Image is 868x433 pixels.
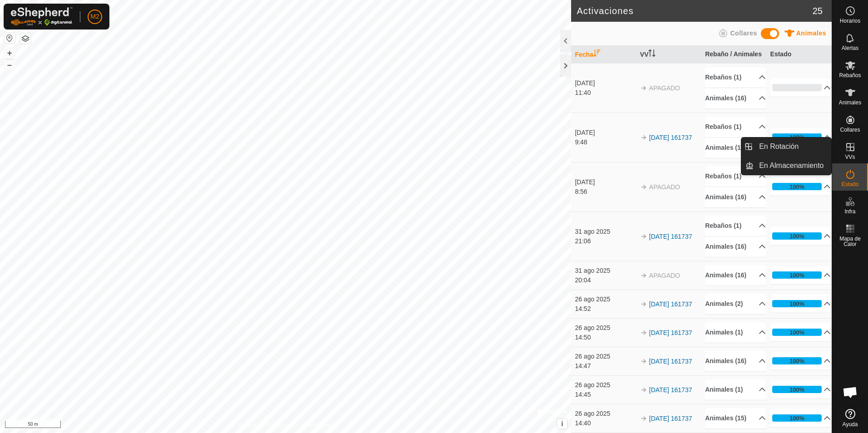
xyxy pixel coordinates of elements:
button: + [4,48,15,59]
th: Rebaño / Animales [701,46,766,64]
div: [DATE] [575,128,636,138]
p-accordion-header: Rebaños (1) [705,216,766,236]
p-accordion-header: Animales (16) [705,138,766,158]
img: arrow [640,183,647,191]
div: 100% [789,385,804,394]
button: i [557,419,567,429]
div: 100% [772,271,822,279]
p-accordion-header: Rebaños (1) [705,166,766,187]
img: arrow [640,415,647,422]
p-accordion-header: Rebaños (1) [705,117,766,137]
a: En Rotación [754,138,831,156]
div: 20:04 [575,276,636,285]
div: 21:06 [575,236,636,246]
a: [DATE] 161737 [649,300,692,308]
img: arrow [640,272,647,279]
div: 31 ago 2025 [575,266,636,276]
div: 100% [772,232,822,240]
div: 26 ago 2025 [575,295,636,304]
span: Ayuda [843,422,858,427]
th: VV [636,46,701,64]
div: 100% [772,329,822,336]
img: arrow [640,329,647,336]
p-accordion-header: Animales (16) [705,187,766,207]
div: 100% [772,414,822,422]
div: 100% [772,357,822,364]
p-accordion-header: Animales (1) [705,322,766,343]
span: Horarios [840,18,860,24]
span: APAGADO [649,183,680,191]
span: i [561,420,563,428]
p-accordion-header: Animales (16) [705,265,766,285]
div: 8:56 [575,187,636,197]
p-sorticon: Activar para ordenar [593,51,601,58]
span: 25 [813,4,823,18]
a: [DATE] 161737 [649,358,692,365]
div: [DATE] [575,177,636,187]
img: Logo Gallagher [11,7,73,26]
span: Rebaños [839,73,861,78]
p-accordion-header: 100% [770,177,831,196]
a: Contáctenos [302,421,332,429]
li: En Almacenamiento [741,157,831,175]
div: 100% [772,300,822,307]
span: En Almacenamiento [759,160,824,171]
li: En Rotación [741,138,831,156]
div: 0% [772,84,822,91]
div: 100% [789,300,804,308]
div: 100% [772,386,822,393]
div: 14:47 [575,361,636,371]
div: 100% [789,232,804,241]
p-accordion-header: Animales (15) [705,408,766,428]
p-accordion-header: 100% [770,128,831,146]
div: 14:52 [575,304,636,314]
img: arrow [640,134,647,141]
p-accordion-header: Animales (16) [705,351,766,371]
p-accordion-header: 100% [770,295,831,313]
p-accordion-header: 100% [770,380,831,399]
div: 100% [789,357,804,365]
p-accordion-header: 100% [770,352,831,370]
span: Infra [844,209,855,214]
div: 26 ago 2025 [575,409,636,418]
a: En Almacenamiento [754,157,831,175]
p-accordion-header: Animales (1) [705,379,766,400]
th: Fecha [571,46,636,64]
span: Alertas [842,45,858,51]
div: 14:45 [575,390,636,399]
span: APAGADO [649,272,680,279]
p-accordion-header: Animales (16) [705,236,766,257]
span: Animales [839,100,861,105]
div: 31 ago 2025 [575,227,636,236]
p-accordion-header: Animales (2) [705,294,766,314]
img: arrow [640,386,647,394]
div: 100% [789,271,804,280]
img: arrow [640,84,647,92]
img: arrow [640,300,647,308]
span: Mapa de Calor [834,236,866,247]
div: 100% [772,133,822,141]
span: APAGADO [649,84,680,92]
div: 100% [772,183,822,190]
span: Animales [796,30,826,37]
p-accordion-header: 100% [770,266,831,284]
a: Política de Privacidad [239,421,291,429]
span: VVs [845,154,855,160]
p-accordion-header: 100% [770,227,831,245]
div: 100% [789,328,804,337]
a: [DATE] 161737 [649,415,692,422]
span: En Rotación [759,141,799,152]
span: Collares [840,127,860,133]
span: M2 [90,12,99,21]
button: Capas del Mapa [20,33,31,44]
div: 26 ago 2025 [575,352,636,361]
a: [DATE] 161737 [649,386,692,394]
a: [DATE] 161737 [649,233,692,240]
p-accordion-header: Rebaños (1) [705,67,766,88]
div: 26 ago 2025 [575,380,636,390]
span: Collares [730,30,757,37]
h2: Activaciones [577,5,812,16]
div: 14:50 [575,333,636,342]
div: 11:40 [575,88,636,98]
span: Estado [842,182,858,187]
